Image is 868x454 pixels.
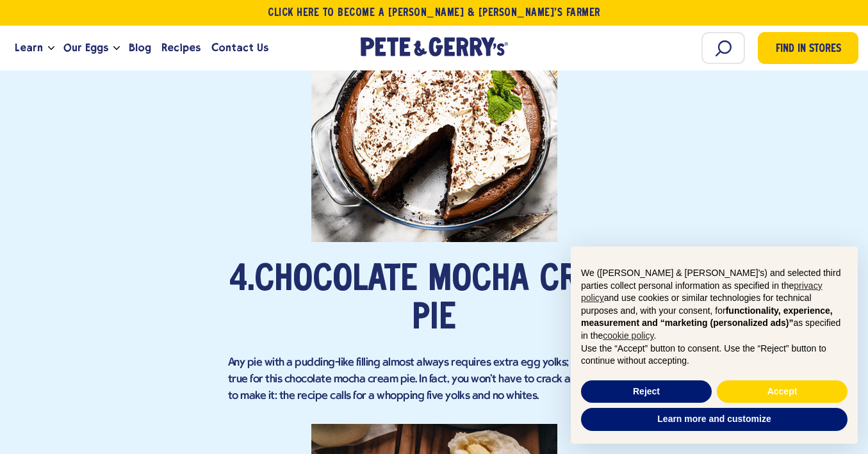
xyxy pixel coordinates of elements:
span: Find in Stores [776,41,841,58]
span: Blog [129,40,151,56]
span: Contact Us [211,40,268,56]
span: Recipes [161,40,201,56]
a: cookie policy [603,330,653,341]
p: Any pie with a pudding-like filling almost always requires extra egg yolks; the same is true for ... [228,355,641,405]
button: Open the dropdown menu for Learn [48,46,54,51]
a: Find in Stores [758,32,858,64]
span: Our Eggs [63,40,108,56]
p: We ([PERSON_NAME] & [PERSON_NAME]'s) and selected third parties collect personal information as s... [581,267,848,343]
a: Contact Us [206,31,274,65]
button: Open the dropdown menu for Our Eggs [113,46,120,51]
p: Use the “Accept” button to consent. Use the “Reject” button to continue without accepting. [581,343,848,368]
button: Reject [581,380,712,403]
input: Search [701,32,745,64]
a: Learn [10,31,48,65]
a: Recipes [156,31,206,65]
span: Learn [15,40,43,56]
a: Chocolate Mocha Cream Pie [254,263,639,337]
h2: 4. [228,261,641,338]
a: Our Eggs [58,31,113,65]
button: Learn more and customize [581,408,848,431]
button: Accept [717,380,848,403]
a: Blog [124,31,156,65]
